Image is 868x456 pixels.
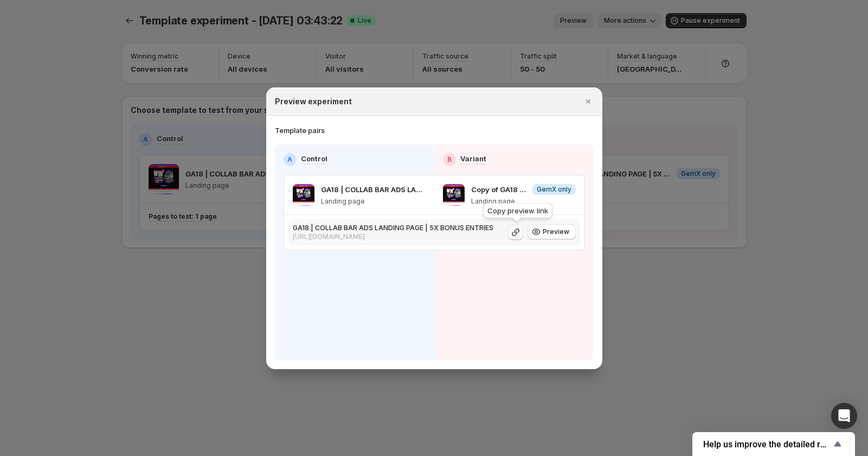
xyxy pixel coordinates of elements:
[293,224,493,232] p: GA18 | COLLAB BAR ADS LANDING PAGE | 5X BONUS ENTRIES
[293,184,314,206] img: GA18 | COLLAB BAR ADS LANDING PAGE | 5X BONUS ENTRIES
[471,197,576,206] p: Landing page
[275,96,352,107] h2: Preview experiment
[321,184,426,195] p: GA18 | COLLAB BAR ADS LANDING PAGE | 5X BONUS ENTRIES
[447,155,452,164] h2: B
[471,184,528,195] p: Copy of GA18 | COLLAB BAR ADS LANDING PAGE | 5X BONUS ENTRIES
[537,185,571,194] span: GemX only
[301,153,327,164] p: Control
[275,125,325,136] h3: Template pairs
[703,439,831,449] span: Help us improve the detailed report for A/B campaigns
[287,155,292,164] h2: A
[460,153,486,164] p: Variant
[543,227,569,236] span: Preview
[581,94,596,109] button: Close
[703,438,844,451] button: Show survey - Help us improve the detailed report for A/B campaigns
[831,403,857,429] div: Open Intercom Messenger
[528,224,576,239] button: Preview
[293,232,493,241] p: [URL][DOMAIN_NAME]
[321,197,426,206] p: Landing page
[443,184,465,206] img: Copy of GA18 | COLLAB BAR ADS LANDING PAGE | 5X BONUS ENTRIES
